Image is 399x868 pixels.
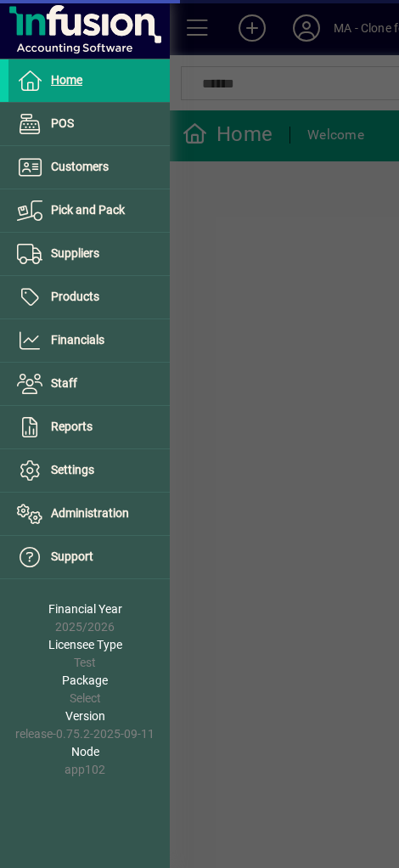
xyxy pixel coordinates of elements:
a: Reports [8,406,170,448]
a: Staff [8,363,170,405]
span: Home [51,73,82,87]
a: POS [8,103,170,145]
span: Pick and Pack [51,203,125,217]
span: Financial Year [48,602,122,616]
a: Settings [8,449,170,492]
a: Support [8,536,170,578]
span: Staff [51,376,77,390]
span: Settings [51,463,94,476]
span: Node [71,745,99,758]
a: Pick and Pack [8,189,170,232]
a: Products [8,276,170,318]
a: Customers [8,146,170,189]
span: Customers [51,160,109,173]
a: Administration [8,493,170,535]
span: Reports [51,420,93,433]
span: Financials [51,333,104,347]
span: Products [51,290,99,303]
span: Support [51,550,93,563]
span: Version [65,709,105,723]
a: Suppliers [8,233,170,275]
span: POS [51,116,74,130]
span: Suppliers [51,246,99,260]
span: Package [62,674,108,687]
span: Licensee Type [48,638,122,651]
a: Financials [8,319,170,362]
span: Administration [51,506,129,520]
